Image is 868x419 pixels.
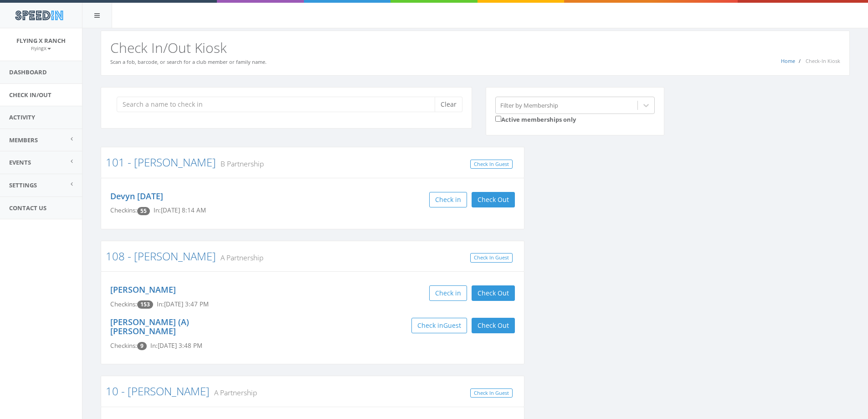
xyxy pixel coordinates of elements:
[110,191,163,202] a: Devyn [DATE]
[411,318,467,333] button: Check inGuest
[443,321,461,330] span: Guest
[106,383,210,398] a: 10 - [PERSON_NAME]
[429,192,467,207] button: Check in
[110,40,840,55] h2: Check In/Out Kiosk
[110,341,137,350] span: Checkins:
[110,58,267,65] small: Scan a fob, barcode, or search for a club member or family name.
[150,341,202,350] span: In: [DATE] 3:48 PM
[216,253,263,263] small: A Partnership
[117,97,442,112] input: Search a name to check in
[9,204,46,212] span: Contact Us
[9,181,37,189] span: Settings
[781,57,795,64] a: Home
[157,300,209,308] span: In: [DATE] 3:47 PM
[495,114,576,124] label: Active memberships only
[110,300,137,308] span: Checkins:
[10,7,67,24] img: speedin_logo.png
[110,284,176,295] a: [PERSON_NAME]
[210,388,257,398] small: A Partnership
[435,97,462,112] button: Clear
[470,388,513,398] a: Check In Guest
[470,253,513,263] a: Check In Guest
[137,207,150,215] span: Checkin count
[106,155,216,170] a: 101 - [PERSON_NAME]
[495,116,501,122] input: Active memberships only
[500,101,558,109] div: Filter by Membership
[9,158,31,166] span: Events
[31,44,51,52] a: FlyingX
[31,45,51,52] small: FlyingX
[806,57,840,64] span: Check-In Kiosk
[472,192,515,207] button: Check Out
[110,206,137,214] span: Checkins:
[470,160,513,169] a: Check In Guest
[137,342,147,350] span: Checkin count
[154,206,206,214] span: In: [DATE] 8:14 AM
[472,285,515,301] button: Check Out
[472,318,515,333] button: Check Out
[110,316,189,336] a: [PERSON_NAME] (A) [PERSON_NAME]
[137,300,153,309] span: Checkin count
[9,136,38,144] span: Members
[106,248,216,264] a: 108 - [PERSON_NAME]
[16,36,66,45] span: Flying X Ranch
[216,159,264,169] small: B Partnership
[429,285,467,301] button: Check in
